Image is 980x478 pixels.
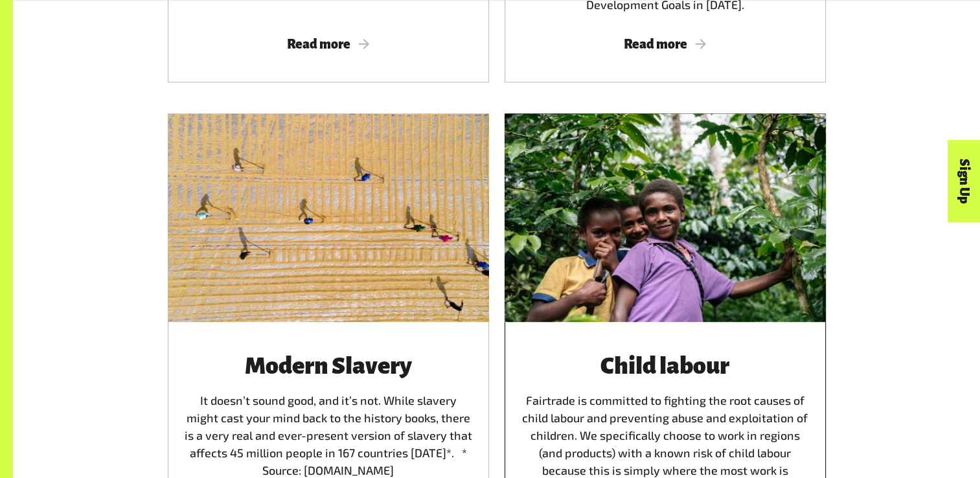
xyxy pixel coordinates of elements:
[520,37,810,51] span: Read more
[183,353,473,379] h3: Modern Slavery
[520,353,810,379] h3: Child labour
[183,37,473,51] span: Read more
